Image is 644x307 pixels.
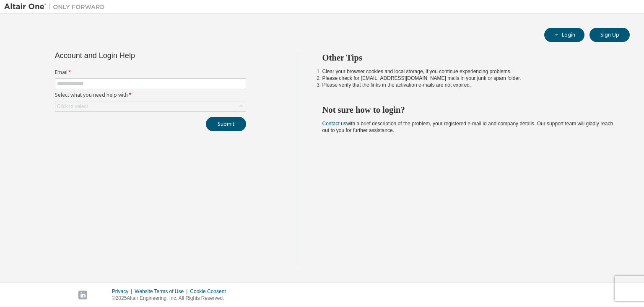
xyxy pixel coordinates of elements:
li: Please check for [EMAIL_ADDRESS][DOMAIN_NAME] mails in your junk or spam folder. [322,75,615,82]
img: linkedin.svg [78,291,87,299]
button: Submit [206,117,246,131]
div: Account and Login Help [55,52,208,59]
img: Altair One [4,3,109,11]
div: Privacy [112,288,135,295]
h2: Not sure how to login? [322,104,615,115]
div: Website Terms of Use [135,288,190,295]
p: © 2025 Altair Engineering, Inc. All Rights Reserved. [112,295,231,302]
h2: Other Tips [322,52,615,63]
li: Please verify that the links in the activation e-mails are not expired. [322,82,615,88]
div: Click to select [55,101,246,111]
span: with a brief description of the problem, your registered e-mail id and company details. Our suppo... [322,121,613,133]
label: Select what you need help with [55,92,246,98]
button: Sign Up [589,28,630,42]
a: Contact us [322,121,346,127]
div: Click to select [57,103,88,110]
label: Email [55,69,246,76]
li: Clear your browser cookies and local storage, if you continue experiencing problems. [322,68,615,75]
button: Login [544,28,584,42]
div: Cookie Consent [190,288,231,295]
